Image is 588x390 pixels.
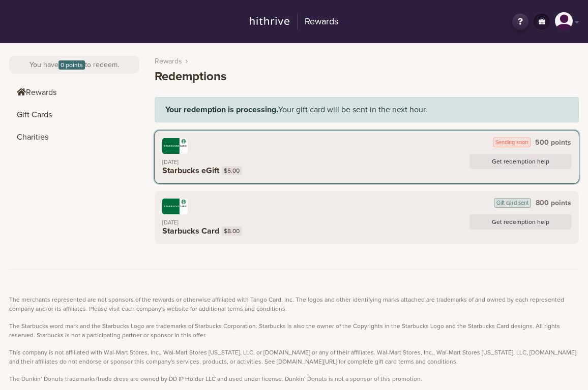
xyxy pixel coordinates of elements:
a: Get redemption help [469,154,571,169]
img: hithrive-logo.9746416d.svg [250,17,290,25]
span: Gift card sent [494,199,531,207]
div: You have to redeem. [9,56,139,74]
h1: Redemptions [155,70,226,84]
strong: Your redemption is processing. [165,105,278,115]
p: The Starbucks word mark and the Starbucks Logo are trademarks of Starbucks Corporation. Starbucks... [9,321,579,340]
a: Rewards [9,83,139,102]
div: Your gift card will be sent in the next hour. [155,97,579,122]
span: 500 points [535,138,571,148]
h4: Starbucks eGift [162,166,242,176]
p: This company is not affiliated with Wal-Mart Stores, Inc., Wal-Mart Stores [US_STATE], LLC, or [D... [9,348,579,366]
a: Gift Cards [9,105,139,124]
small: $5.00 [222,166,242,175]
a: Rewards [243,12,345,31]
a: Get redemption help [469,214,571,230]
h4: Starbucks Card [162,226,242,236]
span: 0 points [58,60,85,70]
div: [DATE] [162,219,242,226]
span: Help [23,7,44,16]
span: Sending soon [493,138,530,147]
h2: Rewards [297,14,338,30]
a: Charities [9,127,139,147]
small: $8.00 [222,226,242,236]
span: 800 points [536,199,571,208]
div: [DATE] [162,159,242,166]
a: Rewards [155,56,182,67]
p: The merchants represented are not sponsors of the rewards or otherwise affiliated with Tango Card... [9,295,579,313]
p: The Dunkin’ Donuts trademarks/trade dress are owned by DD IP Holder LLC and used under license. D... [9,374,579,383]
